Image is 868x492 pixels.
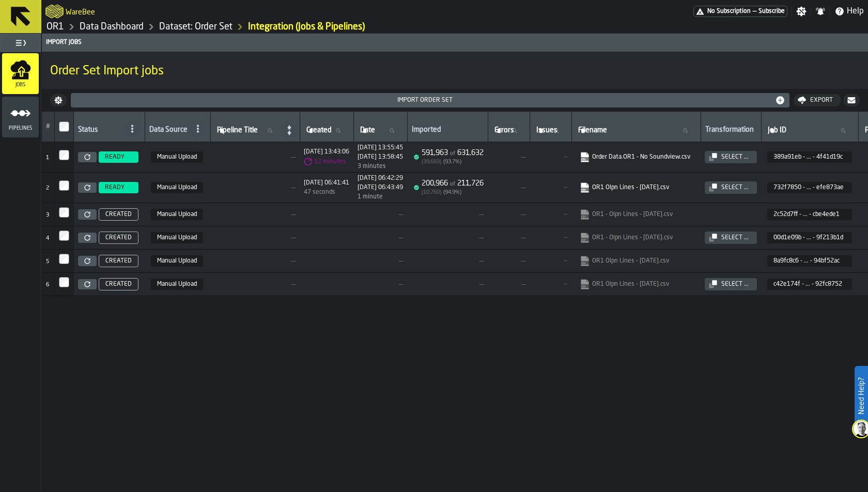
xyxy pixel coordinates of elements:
nav: Breadcrumb [45,21,455,33]
a: CREATED [97,278,141,290]
span: label [360,126,375,134]
a: link-to-/wh/i/02d92962-0f11-4133-9763-7cb092bceeef/pricing/ [693,6,787,17]
span: Jobs [2,82,39,88]
span: — [492,234,525,242]
span: Subscribe [758,8,785,15]
span: CREATED [105,281,132,288]
label: InputCheckbox-label-react-aria2036316742-:r7k: [59,121,69,132]
span: label [768,126,786,134]
a: READY [97,182,141,193]
span: Manual Upload [151,209,203,220]
span: CREATED [105,211,132,218]
div: Updated: N/A Created: N/A [304,148,349,156]
span: label [306,126,332,134]
label: InputCheckbox-label-react-aria2036316742-:r83: [59,254,69,264]
div: Updated: N/A Created: N/A [358,144,403,151]
button: button-Select ... [705,181,757,194]
span: 1759928145334 [358,144,403,151]
span: label [536,126,557,134]
div: Updated: N/A Created: N/A [304,179,349,187]
span: — [358,210,403,219]
div: Select ... [717,153,753,161]
a: link-to-null [580,209,690,220]
span: — [411,280,484,288]
a: CREATED [97,255,141,267]
h2: Sub Title [50,61,860,63]
span: — [358,234,403,242]
span: 8a9fc8c6-7e39-4e64-8b1f-994794bf52ac [767,255,852,267]
span: — [534,153,567,161]
span: 5 [46,259,49,265]
span: — [492,153,525,161]
span: No Subscription [707,8,751,15]
button: button-Export [794,94,841,106]
a: link-to-null [580,279,690,289]
span: Manual Upload [151,151,203,163]
input: label [215,124,281,137]
a: logo-header [45,2,64,21]
input: InputCheckbox-label-react-aria2036316742-:r82: [59,230,69,241]
span: — [492,257,525,265]
div: Import duration (start to completion) [358,193,403,201]
span: OR1 Olpn Lines - Sep 2025.csv [578,254,694,268]
div: Export [806,97,837,104]
span: — [358,280,403,288]
a: READY [97,151,141,163]
span: Order Set Import jobs [50,63,164,80]
span: — [214,153,296,161]
label: button-toggle-Settings [792,6,811,17]
header: Import Jobs [42,34,868,52]
input: label [358,124,403,137]
span: ( 94.9 %) [443,190,461,195]
div: title-Order Set Import jobs [42,52,868,89]
span: 389a91eb - ... - 4f41d19c [773,153,844,161]
div: Import duration (start to completion) [358,163,403,170]
a: link-to-null [580,256,690,266]
span: OR1 - Olpn Lines - Sep 2025.csv [578,207,694,222]
span: — [411,257,484,265]
input: InputCheckbox-label-react-aria2036316742-:r80: [59,180,69,191]
div: Updated: N/A Created: N/A [358,184,403,191]
span: — [534,281,567,288]
li: menu Pipelines [2,97,39,138]
a: link-to-https://s3.eu-west-1.amazonaws.com/import.app.warebee.com/389a91eb-9e7b-435e-b91a-437b4f4... [580,152,690,162]
span: — [753,8,756,15]
a: link-to-/wh/i/02d92962-0f11-4133-9763-7cb092bceeef [47,21,64,33]
label: Need Help? [856,367,867,425]
input: InputCheckbox-label-react-aria2036316742-:r81: [59,207,69,218]
span: label [217,126,258,134]
span: 00d1e09b-ec88-411c-8199-145c9f213b1d [767,232,852,243]
div: 591,963 631,632 [422,149,484,157]
span: — [411,234,484,242]
span: Manual Upload [151,232,203,243]
span: ( 93.7 %) [443,159,461,165]
span: of [450,151,455,157]
div: Select ... [717,184,753,191]
span: READY [105,184,125,191]
button: button-Select ... [705,232,757,244]
span: — [411,210,484,219]
span: CREATED [105,234,132,241]
span: # [46,123,50,130]
div: Time between creation and start (import delay / Re-Import) [304,158,349,166]
div: Data Source [149,126,188,136]
span: — [214,234,296,242]
span: 1 [46,155,49,161]
div: Updated: N/A Created: N/A [358,175,403,182]
span: — [214,210,296,219]
span: label [494,126,514,134]
div: Updated: N/A Created: N/A [358,153,403,161]
span: — [214,183,296,192]
div: Select ... [717,234,753,241]
span: Manual Upload [151,255,203,267]
a: CREATED [97,232,141,244]
span: OR1 Olpn Lines - Sep 2025.csv [578,180,694,195]
input: label [766,124,854,137]
button: button-Select ... [705,151,757,163]
input: label [576,124,696,137]
input: label [534,124,567,137]
span: 2c52d7ff-aa77-40ee-b826-eed2cbe4ede1 [767,209,852,220]
span: c42e174f - ... - 92fc8752 [773,281,844,288]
